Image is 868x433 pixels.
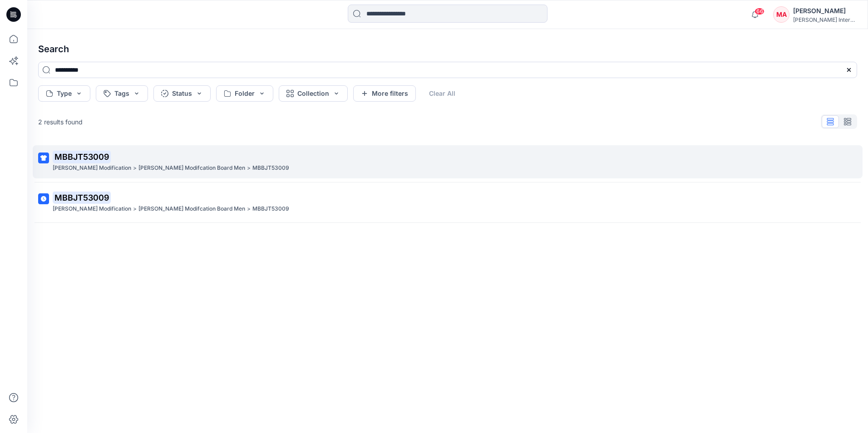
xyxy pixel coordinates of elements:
button: Collection [279,85,348,102]
p: Otto Modification [53,163,131,173]
a: MBBJT53009[PERSON_NAME] Modification>[PERSON_NAME] Modifcation Board Men>MBBJT53009 [33,186,863,219]
span: 66 [755,8,764,15]
div: [PERSON_NAME] [793,5,857,16]
p: Otto Modification [53,204,131,214]
div: [PERSON_NAME] International [793,16,857,23]
p: MBBJT53009 [252,163,289,173]
p: > [247,204,251,214]
mark: MBBJT53009 [53,191,111,204]
p: Otto Modifcation Board Men [138,204,245,214]
button: Status [153,85,211,102]
h4: Search [31,36,864,62]
a: MBBJT53009[PERSON_NAME] Modification>[PERSON_NAME] Modifcation Board Men>MBBJT53009 [33,145,863,178]
button: Type [38,85,90,102]
div: MA [773,6,789,23]
p: 2 results found [38,117,83,127]
p: Otto Modifcation Board Men [138,163,245,173]
button: More filters [353,85,416,102]
p: MBBJT53009 [252,204,289,214]
button: Tags [96,85,148,102]
p: > [247,163,251,173]
p: > [133,204,137,214]
mark: MBBJT53009 [53,150,111,163]
button: Folder [216,85,273,102]
p: > [133,163,137,173]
